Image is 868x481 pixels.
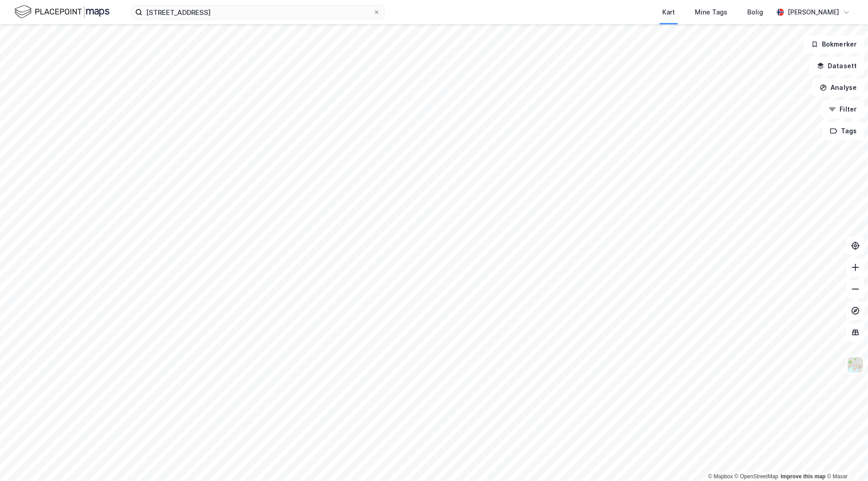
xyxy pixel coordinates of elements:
div: Bolig [747,7,763,18]
iframe: Chat Widget [823,438,868,481]
a: Mapbox [708,473,733,480]
input: Søk på adresse, matrikkel, gårdeiere, leietakere eller personer [142,5,373,19]
div: [PERSON_NAME] [788,7,839,18]
img: Z [847,356,864,374]
button: Datasett [809,57,864,75]
div: Kart [662,7,675,18]
button: Filter [821,100,864,118]
button: Bokmerker [803,35,864,53]
div: Mine Tags [695,7,727,18]
img: logo.f888ab2527a4732fd821a326f86c7f29.svg [14,4,109,20]
a: Improve this map [781,473,826,480]
button: Tags [822,122,864,140]
button: Analyse [812,79,864,97]
a: OpenStreetMap [735,473,778,480]
div: Kontrollprogram for chat [823,438,868,481]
